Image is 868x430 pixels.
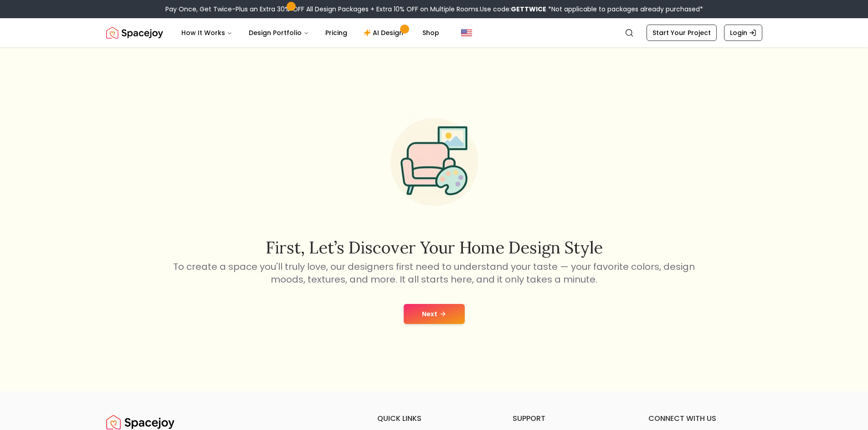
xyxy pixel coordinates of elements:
[174,24,447,42] nav: Main
[318,24,354,42] a: Pricing
[165,5,703,14] div: Pay Once, Get Twice-Plus an Extra 30% OFF All Design Packages + Extra 10% OFF on Multiple Rooms.
[356,24,413,42] a: AI Design
[376,104,493,220] img: Start Style Quiz Illustration
[647,25,717,41] a: Start Your Project
[241,24,316,42] button: Design Portfolio
[724,25,762,41] a: Login
[480,5,546,14] span: Use code:
[172,260,697,286] p: To create a space you'll truly love, our designers first need to understand your taste — your fav...
[106,18,762,47] nav: Global
[377,413,491,424] h6: quick links
[174,24,240,42] button: How It Works
[546,5,703,14] span: *Not applicable to packages already purchased*
[106,24,163,42] a: Spacejoy
[461,27,472,38] img: United States
[106,24,163,42] img: Spacejoy Logo
[415,24,447,42] a: Shop
[404,304,465,324] button: Next
[513,413,627,424] h6: support
[511,5,546,14] b: GETTWICE
[648,413,762,424] h6: connect with us
[172,238,697,257] h2: First, let’s discover your home design style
